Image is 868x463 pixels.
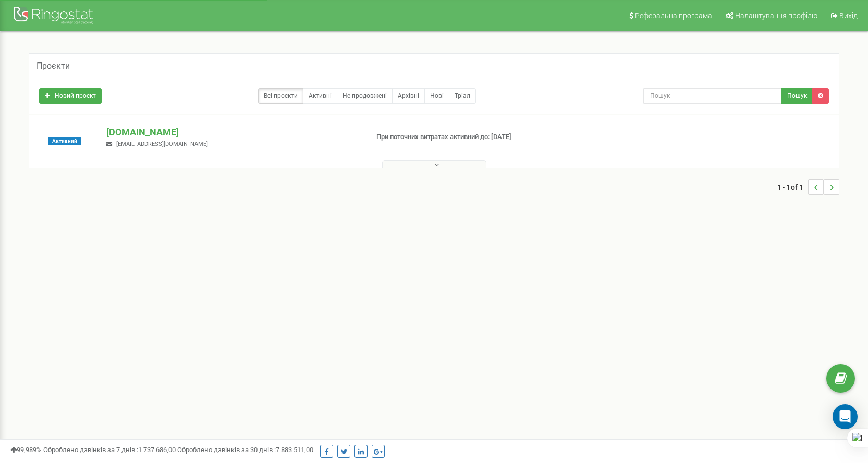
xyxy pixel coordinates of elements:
input: Пошук [643,88,782,104]
span: [EMAIL_ADDRESS][DOMAIN_NAME] [116,141,208,147]
span: Вихід [839,11,858,20]
a: Не продовжені [337,88,393,104]
span: Оброблено дзвінків за 7 днів : [43,446,176,454]
a: Нові [424,88,449,104]
a: Архівні [392,88,425,104]
span: Активний [48,137,81,145]
nav: ... [777,169,839,205]
u: 7 883 511,00 [276,446,313,454]
span: Реферальна програма [635,11,712,20]
span: 1 - 1 of 1 [777,179,808,195]
a: Всі проєкти [258,88,303,104]
span: Налаштування профілю [735,11,817,20]
span: 99,989% [10,446,42,454]
u: 1 737 686,00 [138,446,176,454]
h5: Проєкти [36,61,70,71]
p: [DOMAIN_NAME] [106,126,359,139]
span: Оброблено дзвінків за 30 днів : [177,446,313,454]
button: Пошук [781,88,813,104]
a: Новий проєкт [39,88,102,104]
p: При поточних витратах активний до: [DATE] [376,132,562,142]
a: Активні [303,88,337,104]
div: Open Intercom Messenger [833,404,858,429]
a: Тріал [449,88,476,104]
